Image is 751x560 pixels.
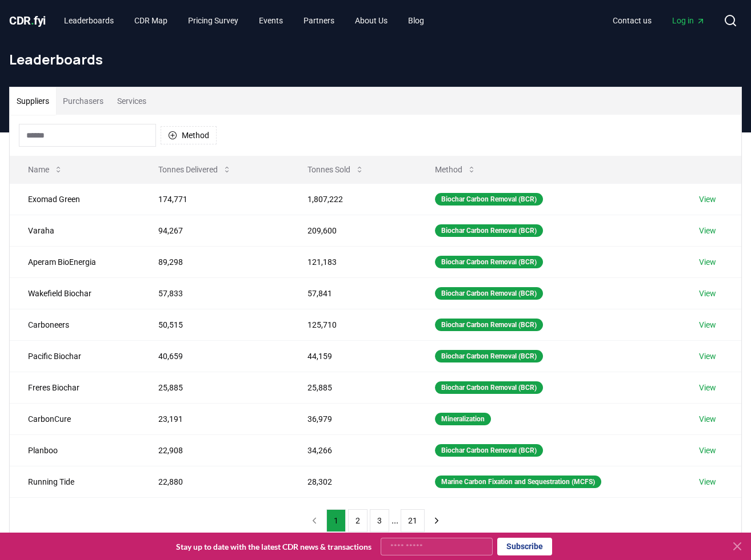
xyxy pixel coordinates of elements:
a: View [699,194,716,205]
button: Method [161,126,217,144]
td: 174,771 [140,183,290,215]
td: 57,841 [289,277,416,309]
td: 25,885 [140,372,290,403]
button: 21 [401,509,425,532]
td: 89,298 [140,246,290,277]
td: 28,302 [289,466,416,497]
a: Partners [294,10,343,31]
td: CarbonCure [10,403,140,434]
a: Log in [663,10,714,31]
nav: Main [604,10,714,31]
h1: Leaderboards [9,50,742,69]
a: CDR Map [125,10,177,31]
td: 57,833 [140,277,290,309]
div: Biochar Carbon Removal (BCR) [435,256,543,268]
div: Biochar Carbon Removal (BCR) [435,350,543,362]
span: CDR fyi [9,14,46,27]
td: 50,515 [140,309,290,340]
td: Varaha [10,215,140,246]
button: 3 [370,509,389,532]
a: View [699,382,716,393]
a: About Us [346,10,397,31]
button: 1 [326,509,346,532]
div: Biochar Carbon Removal (BCR) [435,224,543,237]
td: 25,885 [289,372,416,403]
a: View [699,476,716,488]
button: Tonnes Delivered [149,158,241,181]
td: 22,908 [140,434,290,466]
td: 94,267 [140,215,290,246]
a: Contact us [604,10,661,31]
a: View [699,225,716,236]
button: next page [427,509,446,532]
span: Log in [672,15,705,26]
td: 40,659 [140,340,290,372]
div: Biochar Carbon Removal (BCR) [435,193,543,206]
td: 121,183 [289,246,416,277]
td: Carboneers [10,309,140,340]
button: Method [426,158,485,181]
div: Biochar Carbon Removal (BCR) [435,287,543,300]
button: Tonnes Sold [298,158,373,181]
td: Planboo [10,434,140,466]
td: Exomad Green [10,183,140,215]
button: Services [110,87,153,115]
a: View [699,350,716,362]
a: View [699,256,716,268]
a: Blog [399,10,433,31]
td: 22,880 [140,466,290,497]
button: Purchasers [56,87,110,115]
td: Pacific Biochar [10,340,140,372]
td: 23,191 [140,403,290,434]
td: Running Tide [10,466,140,497]
a: View [699,445,716,456]
div: Biochar Carbon Removal (BCR) [435,444,543,457]
td: Freres Biochar [10,372,140,403]
span: . [31,14,34,27]
td: 44,159 [289,340,416,372]
td: 36,979 [289,403,416,434]
button: Name [19,158,72,181]
td: 1,807,222 [289,183,416,215]
a: View [699,413,716,425]
td: 34,266 [289,434,416,466]
div: Marine Carbon Fixation and Sequestration (MCFS) [435,476,601,488]
nav: Main [55,10,433,31]
a: View [699,288,716,299]
a: Pricing Survey [179,10,247,31]
td: 125,710 [289,309,416,340]
a: Leaderboards [55,10,123,31]
td: Aperam BioEnergia [10,246,140,277]
div: Biochar Carbon Removal (BCR) [435,319,543,331]
a: View [699,319,716,331]
button: 2 [348,509,367,532]
a: Events [250,10,292,31]
td: 209,600 [289,215,416,246]
button: Suppliers [10,87,56,115]
li: ... [392,514,398,527]
div: Biochar Carbon Removal (BCR) [435,381,543,394]
td: Wakefield Biochar [10,277,140,309]
a: CDR.fyi [9,13,46,29]
div: Mineralization [435,413,491,425]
